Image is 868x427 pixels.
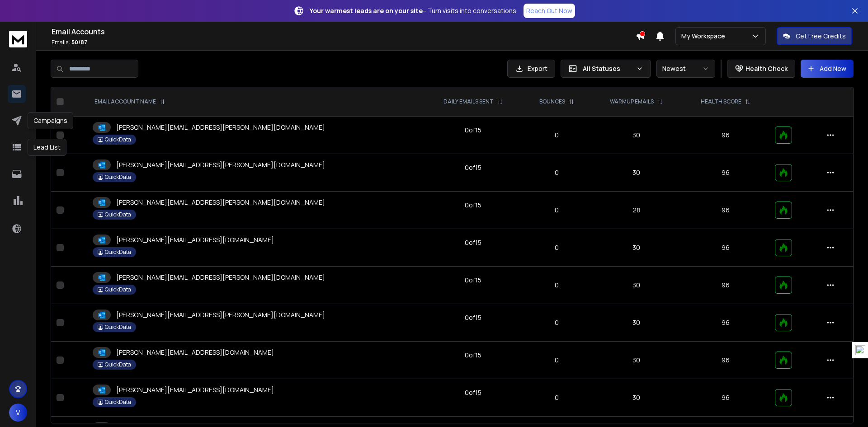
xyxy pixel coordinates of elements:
[116,198,325,207] p: [PERSON_NAME][EMAIL_ADDRESS][PERSON_NAME][DOMAIN_NAME]
[116,385,274,394] p: [PERSON_NAME][EMAIL_ADDRESS][DOMAIN_NAME]
[682,229,769,267] td: 96
[529,281,585,290] p: 0
[116,273,325,282] p: [PERSON_NAME][EMAIL_ADDRESS][PERSON_NAME][DOMAIN_NAME]
[105,136,131,143] p: QuickData
[465,351,481,360] div: 0 of 15
[116,235,274,244] p: [PERSON_NAME][EMAIL_ADDRESS][DOMAIN_NAME]
[28,112,73,129] div: Campaigns
[9,31,27,47] img: logo
[529,356,585,365] p: 0
[310,6,516,15] p: – Turn visits into conversations
[465,388,481,397] div: 0 of 15
[28,139,66,156] div: Lead List
[796,32,846,41] p: Get Free Credits
[656,60,715,78] button: Newest
[105,249,131,256] p: QuickData
[529,206,585,215] p: 0
[465,313,481,322] div: 0 of 15
[681,32,729,41] p: My Workspace
[116,123,325,132] p: [PERSON_NAME][EMAIL_ADDRESS][PERSON_NAME][DOMAIN_NAME]
[777,27,852,45] button: Get Free Credits
[610,98,654,105] p: WARMUP EMAILS
[105,361,131,368] p: QuickData
[465,126,481,135] div: 0 of 15
[116,348,274,357] p: [PERSON_NAME][EMAIL_ADDRESS][DOMAIN_NAME]
[9,404,27,422] button: V
[465,276,481,285] div: 0 of 15
[529,318,585,327] p: 0
[443,98,494,105] p: DAILY EMAILS SENT
[590,192,682,229] td: 28
[507,60,555,78] button: Export
[529,393,585,402] p: 0
[682,379,769,417] td: 96
[105,174,131,181] p: QuickData
[52,39,636,46] p: Emails :
[105,399,131,406] p: QuickData
[529,168,585,177] p: 0
[529,243,585,252] p: 0
[465,163,481,172] div: 0 of 15
[590,117,682,154] td: 30
[465,201,481,210] div: 0 of 15
[105,211,131,218] p: QuickData
[94,98,165,105] div: EMAIL ACCOUNT NAME
[583,64,632,73] p: All Statuses
[539,98,565,105] p: BOUNCES
[590,267,682,304] td: 30
[590,229,682,267] td: 30
[590,154,682,192] td: 30
[524,4,575,18] a: Reach Out Now
[801,60,854,78] button: Add New
[682,192,769,229] td: 96
[590,379,682,417] td: 30
[682,304,769,342] td: 96
[682,117,769,154] td: 96
[701,98,741,105] p: HEALTH SCORE
[52,26,636,37] h1: Email Accounts
[529,131,585,140] p: 0
[105,324,131,331] p: QuickData
[590,342,682,379] td: 30
[105,286,131,293] p: QuickData
[465,238,481,247] div: 0 of 15
[310,6,423,15] strong: Your warmest leads are on your site
[682,154,769,192] td: 96
[682,267,769,304] td: 96
[745,64,788,73] p: Health Check
[526,6,572,15] p: Reach Out Now
[590,304,682,342] td: 30
[71,38,87,46] span: 50 / 87
[682,342,769,379] td: 96
[116,310,325,319] p: [PERSON_NAME][EMAIL_ADDRESS][PERSON_NAME][DOMAIN_NAME]
[116,160,325,169] p: [PERSON_NAME][EMAIL_ADDRESS][PERSON_NAME][DOMAIN_NAME]
[727,60,795,78] button: Health Check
